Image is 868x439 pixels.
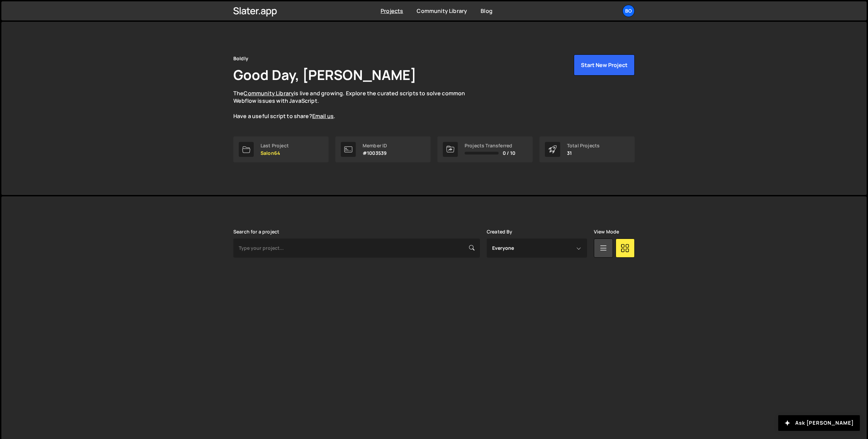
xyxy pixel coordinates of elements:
[567,150,600,156] p: 31
[312,112,334,120] a: Email us
[233,239,480,258] input: Type your project...
[594,229,619,234] label: View Mode
[261,150,289,156] p: Salon64
[622,5,635,17] a: Bo
[363,150,387,156] p: #1003539
[481,7,493,15] a: Blog
[503,150,515,156] span: 0 / 10
[417,7,467,15] a: Community Library
[574,54,635,76] button: Start New Project
[233,65,416,84] h1: Good Day, [PERSON_NAME]
[233,90,478,120] p: The is live and growing. Explore the curated scripts to solve common Webflow issues with JavaScri...
[381,7,403,15] a: Projects
[487,229,513,234] label: Created By
[233,54,248,63] div: Boldly
[778,415,860,431] button: Ask [PERSON_NAME]
[244,90,294,97] a: Community Library
[233,229,279,234] label: Search for a project
[233,136,329,162] a: Last Project Salon64
[567,143,600,148] div: Total Projects
[465,143,515,148] div: Projects Transferred
[261,143,289,148] div: Last Project
[363,143,387,148] div: Member ID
